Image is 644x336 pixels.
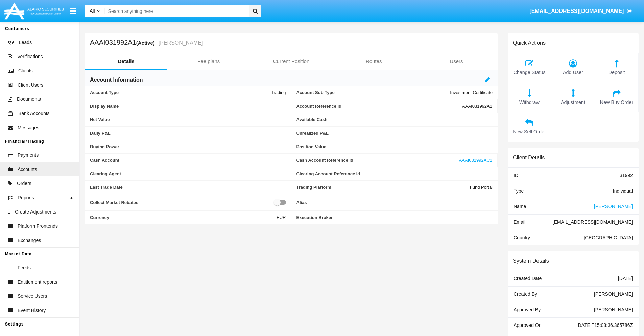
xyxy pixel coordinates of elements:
[296,198,493,206] span: Alias
[17,96,41,103] span: Documents
[90,185,286,190] span: Last Trade Date
[18,110,50,117] span: Bank Accounts
[277,215,286,220] span: EUR
[18,307,46,314] span: Event History
[514,291,537,297] span: Created By
[598,99,635,106] span: New Buy Order
[514,276,542,281] span: Created Date
[18,194,34,201] span: Reports
[296,171,493,176] span: Clearing Account Reference Id
[514,173,518,178] span: ID
[90,158,286,163] span: Cash Account
[18,152,39,159] span: Payments
[613,188,633,194] span: Individual
[90,198,274,206] span: Collect Market Rebates
[470,185,493,190] span: Fund Portal
[555,99,591,106] span: Adjustment
[136,39,157,47] div: (Active)
[90,8,95,14] span: All
[90,117,286,122] span: Net Value
[271,90,286,95] span: Trading
[462,104,492,109] span: AAAI031992A1
[553,219,633,225] span: [EMAIL_ADDRESS][DOMAIN_NAME]
[18,278,57,286] span: Entitlement reports
[296,158,459,163] span: Cash Account Reference Id
[90,144,286,149] span: Buying Power
[555,69,591,76] span: Add User
[18,124,39,131] span: Messages
[594,204,633,209] span: [PERSON_NAME]
[296,185,470,190] span: Trading Platform
[90,104,286,109] span: Display Name
[18,237,41,244] span: Exchanges
[514,235,530,240] span: Country
[511,128,548,136] span: New Sell Order
[415,53,498,69] a: Users
[250,53,332,69] a: Current Position
[296,117,493,122] span: Available Cash
[296,215,493,220] span: Execution Broker
[620,173,633,178] span: 31992
[511,99,548,106] span: Withdraw
[85,53,167,69] a: Details
[18,166,37,173] span: Accounts
[594,291,633,297] span: [PERSON_NAME]
[3,1,65,21] img: Logo image
[15,208,56,216] span: Create Adjustments
[450,90,493,95] span: Investment Certificate
[296,104,462,109] span: Account Reference Id
[17,180,31,187] span: Orders
[514,219,525,225] span: Email
[157,40,203,46] small: [PERSON_NAME]
[296,90,450,95] span: Account Sub Type
[529,8,624,14] span: [EMAIL_ADDRESS][DOMAIN_NAME]
[583,235,633,240] span: [GEOGRAPHIC_DATA]
[514,322,542,328] span: Approved On
[511,69,548,76] span: Change Status
[90,39,203,47] h5: AAAI031992A1
[526,2,636,21] a: [EMAIL_ADDRESS][DOMAIN_NAME]
[296,131,493,136] span: Unrealized P&L
[598,69,635,76] span: Deposit
[90,76,143,84] h6: Account Information
[85,7,105,15] a: All
[577,322,633,328] span: [DATE]T15:03:36.365786Z
[296,144,493,149] span: Position Value
[618,276,633,281] span: [DATE]
[18,264,31,271] span: Feeds
[17,53,43,60] span: Verifications
[333,53,415,69] a: Routes
[514,307,541,312] span: Approved By
[167,53,250,69] a: Fee plans
[514,188,524,194] span: Type
[514,204,526,209] span: Name
[19,39,32,46] span: Leads
[18,67,33,74] span: Clients
[594,307,633,312] span: [PERSON_NAME]
[513,154,545,161] h6: Client Details
[18,82,43,89] span: Client Users
[90,90,271,95] span: Account Type
[105,5,247,17] input: Search
[90,131,286,136] span: Daily P&L
[513,40,546,46] h6: Quick Actions
[513,257,549,264] h6: System Details
[90,171,286,176] span: Clearing Agent
[459,158,492,163] a: AAAI031992AC1
[90,215,277,220] span: Currency
[18,223,58,230] span: Platform Frontends
[18,293,47,300] span: Service Users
